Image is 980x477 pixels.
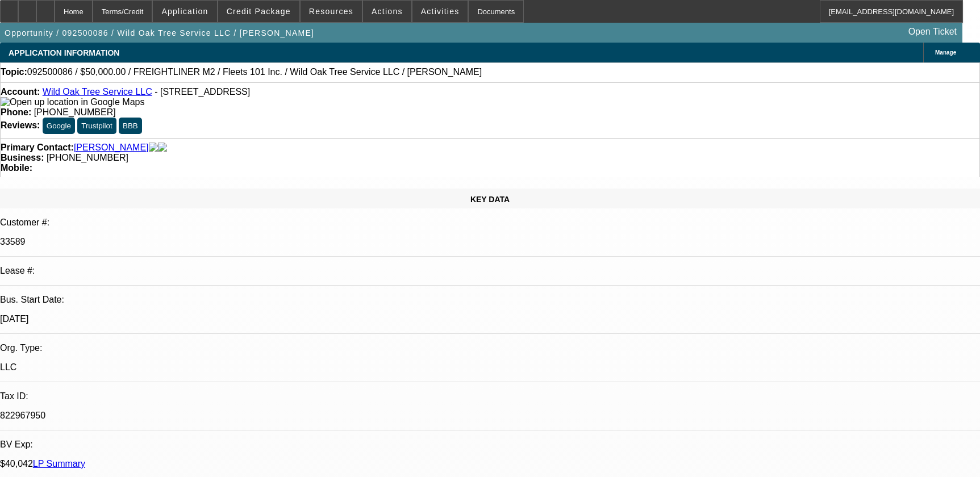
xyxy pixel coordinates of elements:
span: [PHONE_NUMBER] [47,153,128,162]
span: Opportunity / 092500086 / Wild Oak Tree Service LLC / [PERSON_NAME] [5,28,314,37]
img: Open up location in Google Maps [1,97,144,107]
button: Activities [412,1,468,22]
span: Resources [309,7,353,16]
span: APPLICATION INFORMATION [9,48,119,57]
strong: Mobile: [1,163,32,173]
strong: Business: [1,153,44,162]
button: Google [43,118,75,134]
strong: Reviews: [1,120,40,130]
span: Activities [421,7,460,16]
button: Resources [301,1,362,22]
img: linkedin-icon.png [158,143,167,153]
strong: Phone: [1,107,31,117]
span: - [STREET_ADDRESS] [155,87,250,97]
button: Credit Package [218,1,299,22]
a: [PERSON_NAME] [74,143,149,153]
button: BBB [119,118,142,134]
a: LP Summary [33,459,85,468]
span: Credit Package [227,7,291,16]
span: 092500086 / $50,000.00 / FREIGHTLINER M2 / Fleets 101 Inc. / Wild Oak Tree Service LLC / [PERSON_... [27,67,482,77]
a: View Google Maps [1,97,144,107]
img: facebook-icon.png [149,143,158,153]
a: Open Ticket [904,22,961,41]
strong: Primary Contact: [1,143,74,153]
span: Manage [935,49,956,56]
span: Application [161,7,208,16]
a: Wild Oak Tree Service LLC [43,87,152,97]
strong: Topic: [1,67,27,77]
span: [PHONE_NUMBER] [34,107,116,117]
button: Actions [363,1,411,22]
button: Trustpilot [77,118,116,134]
span: Actions [372,7,403,16]
button: Application [153,1,216,22]
span: KEY DATA [470,195,510,204]
strong: Account: [1,87,40,97]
